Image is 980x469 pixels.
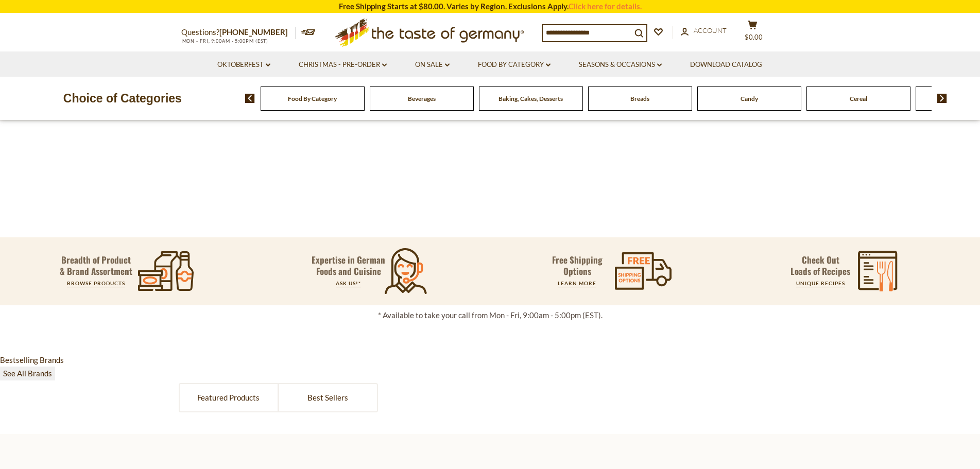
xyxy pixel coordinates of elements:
a: Baking, Cakes, Desserts [498,95,563,102]
a: Breads [630,95,649,102]
p: Questions? [181,26,296,39]
a: Christmas - PRE-ORDER [299,59,387,71]
a: Featured Products [180,384,278,411]
span: Account [694,26,727,34]
a: Click here for details. [569,2,642,11]
img: next arrow [937,94,947,103]
p: Free Shipping Options [543,254,611,277]
a: [PHONE_NUMBER] [219,27,288,37]
span: $0.00 [745,33,763,41]
a: Food By Category [478,59,551,71]
a: Beverages [408,95,436,102]
a: ASK US!* [336,280,361,286]
a: Cereal [850,95,867,102]
a: On Sale [415,59,450,71]
a: Account [681,25,727,37]
a: LEARN MORE [558,280,596,286]
span: MON - FRI, 9:00AM - 5:00PM (EST) [181,38,269,44]
a: Download Catalog [690,59,762,71]
a: Seasons & Occasions [579,59,662,71]
a: BROWSE PRODUCTS [67,280,125,286]
button: $0.00 [737,20,768,46]
img: previous arrow [245,94,255,103]
p: Expertise in German Foods and Cuisine [312,254,386,277]
a: Oktoberfest [217,59,270,71]
a: Candy [741,95,758,102]
p: Check Out Loads of Recipes [790,254,850,277]
a: UNIQUE RECIPES [796,280,845,286]
p: Breadth of Product & Brand Assortment [60,254,132,277]
a: Best Sellers [279,384,377,411]
a: Food By Category [288,95,337,102]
